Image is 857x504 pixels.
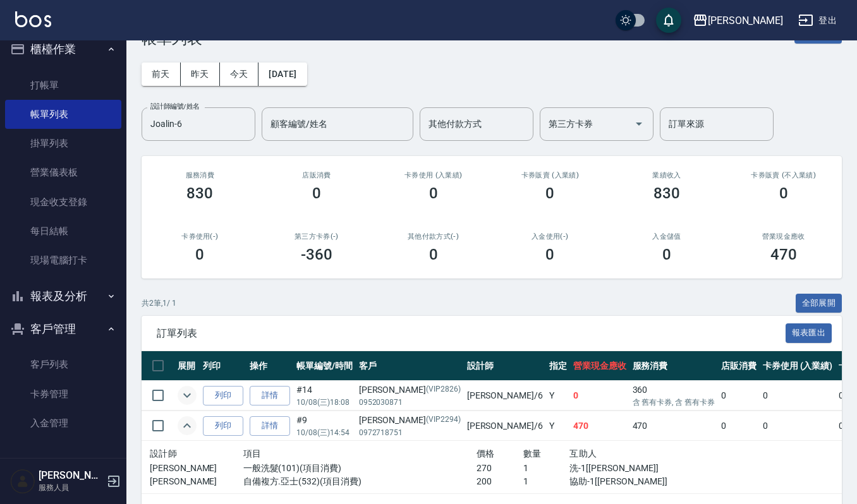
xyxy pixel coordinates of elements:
[760,381,836,411] td: 0
[5,350,121,379] a: 客戶列表
[570,351,629,381] th: 營業現金應收
[464,411,546,441] td: [PERSON_NAME] /6
[296,397,353,408] p: 10/08 (三) 18:08
[181,63,220,86] button: 昨天
[523,448,542,459] span: 數量
[39,469,103,482] h5: [PERSON_NAME]
[359,427,461,438] p: 0972718751
[220,63,259,86] button: 今天
[5,33,121,66] button: 櫃檯作業
[507,171,593,179] h2: 卡券販賣 (入業績)
[760,411,836,441] td: 0
[150,462,243,475] p: [PERSON_NAME]
[157,232,243,241] h2: 卡券使用(-)
[5,217,121,246] a: 每日結帳
[779,184,788,202] h3: 0
[243,448,262,459] span: 項目
[624,171,710,179] h2: 業績收入
[653,184,680,202] h3: 830
[200,351,246,381] th: 列印
[786,323,832,343] button: 報表匯出
[569,462,709,475] p: 洗-1[[PERSON_NAME]]
[142,297,176,309] p: 共 2 筆, 1 / 1
[477,462,523,475] p: 270
[390,171,477,179] h2: 卡券使用 (入業績)
[5,188,121,217] a: 現金收支登錄
[5,129,121,158] a: 掛單列表
[178,416,197,435] button: expand row
[708,13,783,28] div: [PERSON_NAME]
[464,381,546,411] td: [PERSON_NAME] /6
[760,351,836,381] th: 卡券使用 (入業績)
[359,383,461,397] div: [PERSON_NAME]
[296,427,353,438] p: 10/08 (三) 14:54
[142,63,181,86] button: 前天
[523,475,570,488] p: 1
[546,381,570,411] td: Y
[5,71,121,100] a: 打帳單
[5,280,121,313] button: 報表及分析
[718,411,760,441] td: 0
[629,351,718,381] th: 服務消費
[203,386,243,405] button: 列印
[174,351,200,381] th: 展開
[656,8,681,33] button: save
[274,232,360,241] h2: 第三方卡券(-)
[429,246,438,263] h3: 0
[629,114,649,134] button: Open
[523,462,570,475] p: 1
[426,383,461,397] p: (VIP2826)
[718,351,760,381] th: 店販消費
[770,246,797,263] h3: 470
[5,313,121,345] button: 客戶管理
[293,351,356,381] th: 帳單編號/時間
[250,386,290,405] a: 詳情
[740,232,827,241] h2: 營業現金應收
[569,475,709,488] p: 協助-1[[PERSON_NAME]]
[293,411,356,441] td: #9
[186,184,213,202] h3: 830
[157,327,786,340] span: 訂單列表
[477,448,495,459] span: 價格
[312,184,321,202] h3: 0
[633,397,715,408] p: 含 舊有卡券, 含 舊有卡券
[740,171,827,179] h2: 卡券販賣 (不入業績)
[5,158,121,187] a: 營業儀表板
[718,381,760,411] td: 0
[662,246,671,263] h3: 0
[429,184,438,202] h3: 0
[178,386,197,405] button: expand row
[629,411,718,441] td: 470
[569,448,597,459] span: 互助人
[546,411,570,441] td: Y
[507,232,593,241] h2: 入金使用(-)
[464,351,546,381] th: 設計師
[243,462,477,475] p: 一般洗髮(101)(項目消費)
[688,8,788,33] button: [PERSON_NAME]
[150,448,177,459] span: 設計師
[786,327,832,339] a: 報表匯出
[793,9,842,32] button: 登出
[39,482,103,493] p: 服務人員
[624,232,710,241] h2: 入金儲值
[5,100,121,129] a: 帳單列表
[5,246,121,275] a: 現場電腦打卡
[359,414,461,427] div: [PERSON_NAME]
[546,351,570,381] th: 指定
[293,381,356,411] td: #14
[150,475,243,488] p: [PERSON_NAME]
[195,246,204,263] h3: 0
[356,351,464,381] th: 客戶
[203,416,243,436] button: 列印
[426,414,461,427] p: (VIP2294)
[10,469,35,494] img: Person
[246,351,293,381] th: 操作
[243,475,477,488] p: 自備複方.亞士(532)(項目消費)
[545,184,554,202] h3: 0
[796,294,842,313] button: 全部展開
[390,232,477,241] h2: 其他付款方式(-)
[570,381,629,411] td: 0
[250,416,290,436] a: 詳情
[258,63,307,86] button: [DATE]
[629,381,718,411] td: 360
